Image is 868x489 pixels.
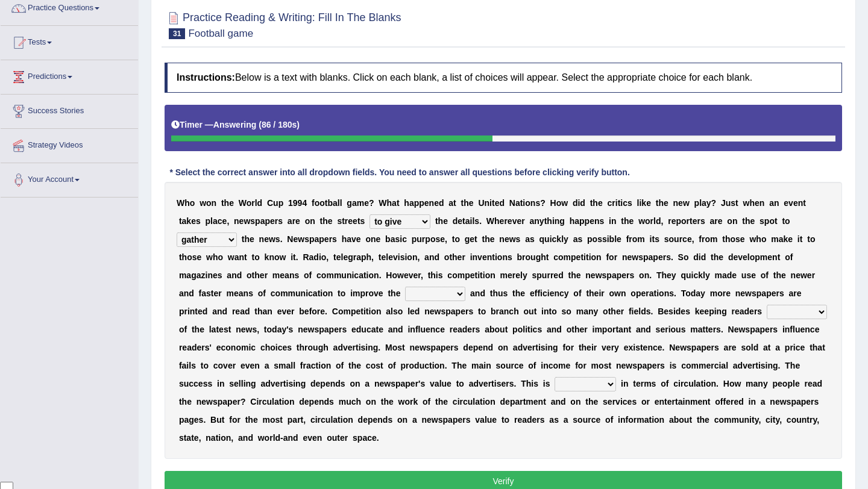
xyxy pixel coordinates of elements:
[269,234,275,244] b: w
[535,198,540,208] b: s
[419,198,424,208] b: p
[749,198,755,208] b: h
[539,234,545,244] b: q
[387,198,392,208] b: h
[673,198,679,208] b: n
[342,216,345,226] b: t
[385,234,391,244] b: b
[627,198,632,208] b: s
[534,216,539,226] b: n
[482,234,485,244] b: t
[470,216,473,226] b: i
[470,234,474,244] b: e
[404,198,409,208] b: h
[492,198,495,208] b: t
[417,234,422,244] b: u
[169,28,185,39] span: 31
[676,216,681,226] b: p
[499,234,505,244] b: n
[462,216,465,226] b: t
[319,234,324,244] b: p
[690,216,693,226] b: t
[661,216,664,226] b: ,
[309,234,315,244] b: p
[499,198,505,208] b: d
[590,216,594,226] b: e
[552,216,555,226] b: i
[224,198,230,208] b: h
[508,216,512,226] b: e
[182,216,187,226] b: a
[165,9,401,39] h2: Practice Reading & Writing: Fill In The Blanks
[486,216,494,226] b: W
[255,198,257,208] b: l
[395,234,400,244] b: s
[177,198,184,208] b: W
[687,216,690,226] b: r
[530,234,535,244] b: s
[348,216,353,226] b: e
[287,234,293,244] b: N
[593,198,598,208] b: h
[400,234,402,244] b: i
[694,198,700,208] b: p
[504,216,507,226] b: r
[196,216,201,226] b: s
[474,234,477,244] b: t
[731,198,735,208] b: s
[509,234,516,244] b: w
[612,198,615,208] b: r
[188,28,253,39] small: Football game
[293,198,298,208] b: 9
[755,198,759,208] b: e
[671,216,676,226] b: e
[573,198,578,208] b: d
[474,216,479,226] b: s
[315,198,320,208] b: o
[234,216,239,226] b: n
[458,216,462,226] b: e
[759,198,765,208] b: n
[338,198,340,208] b: l
[229,198,234,208] b: e
[340,198,342,208] b: l
[764,216,770,226] b: p
[702,198,706,208] b: a
[1,163,138,193] a: Your Account
[602,234,607,244] b: s
[319,198,325,208] b: o
[305,216,310,226] b: o
[489,198,492,208] b: i
[278,198,284,208] b: p
[658,198,664,208] b: h
[509,198,515,208] b: N
[530,198,536,208] b: n
[465,216,470,226] b: a
[353,216,357,226] b: e
[288,216,292,226] b: a
[213,120,257,129] b: Answering
[699,198,702,208] b: l
[270,216,275,226] b: e
[505,234,509,244] b: e
[629,216,634,226] b: e
[430,234,436,244] b: o
[517,216,521,226] b: e
[190,198,195,208] b: o
[681,216,687,226] b: o
[397,198,400,208] b: t
[239,216,244,226] b: e
[556,234,561,244] b: k
[721,198,726,208] b: J
[259,234,265,244] b: n
[443,216,448,226] b: e
[440,234,445,244] b: e
[165,166,635,179] div: * Select the correct answer into all dropdown fields. You need to answer all questions before cli...
[310,216,315,226] b: n
[327,198,333,208] b: b
[600,216,605,226] b: s
[609,234,615,244] b: b
[295,216,300,226] b: e
[325,198,328,208] b: t
[292,216,295,226] b: r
